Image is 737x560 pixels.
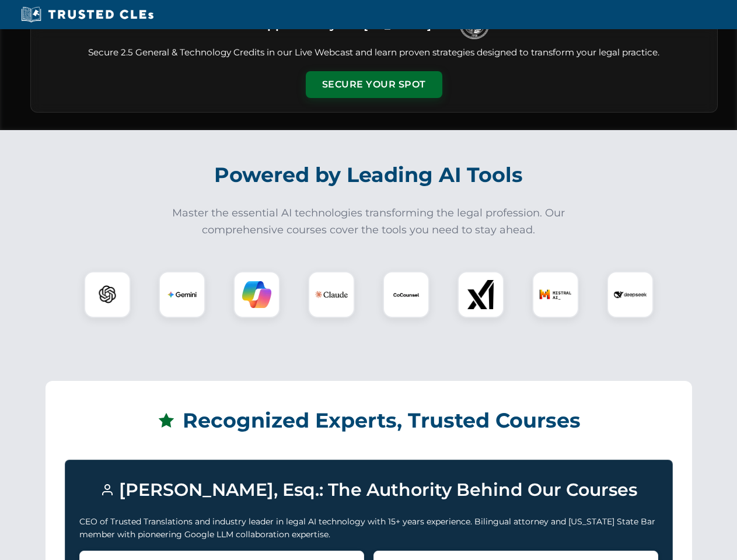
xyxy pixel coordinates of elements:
[457,271,504,318] div: xAI
[165,205,573,239] p: Master the essential AI technologies transforming the legal profession. Our comprehensive courses...
[308,271,355,318] div: Claude
[607,271,654,318] div: DeepSeek
[242,280,271,309] img: Copilot Logo
[79,515,658,541] p: CEO of Trusted Translations and industry leader in legal AI technology with 15+ years experience....
[90,278,124,311] img: ChatGPT Logo
[167,280,197,309] img: Gemini Logo
[79,474,658,506] h3: [PERSON_NAME], Esq.: The Authority Behind Our Courses
[18,6,157,23] img: Trusted CLEs
[84,271,131,318] div: ChatGPT
[383,271,429,318] div: CoCounsel
[46,155,692,195] h2: Powered by Leading AI Tools
[233,271,280,318] div: Copilot
[306,71,442,98] button: Secure Your Spot
[45,46,703,60] p: Secure 2.5 General & Technology Credits in our Live Webcast and learn proven strategies designed ...
[614,278,647,311] img: DeepSeek Logo
[159,271,205,318] div: Gemini
[392,280,421,309] img: CoCounsel Logo
[315,278,348,311] img: Claude Logo
[539,278,572,311] img: Mistral AI Logo
[532,271,579,318] div: Mistral AI
[65,400,673,441] h2: Recognized Experts, Trusted Courses
[466,280,495,309] img: xAI Logo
